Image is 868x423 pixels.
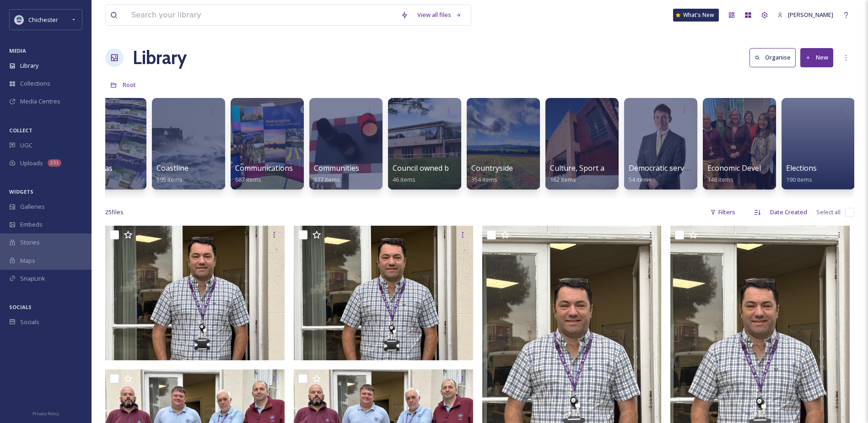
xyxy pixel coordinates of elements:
input: Search your library [127,5,396,25]
a: Library [133,44,187,71]
span: Uploads [20,159,43,168]
span: 377 items [314,175,340,184]
span: 162 items [550,175,576,184]
span: Root [123,81,136,89]
span: 687 items [235,175,261,184]
a: View all files [413,6,466,24]
span: 148 items [707,175,733,184]
a: Countryside354 items [471,164,513,184]
a: Council owned buildings46 items [393,164,476,184]
span: [PERSON_NAME] [788,11,833,19]
a: Root [123,79,136,90]
a: What's New [673,9,719,22]
span: MEDIA [9,47,26,54]
a: Economic Development148 items [707,164,788,184]
a: Privacy Policy [32,407,59,418]
span: Coastline [156,163,189,173]
a: [PERSON_NAME] [773,6,838,24]
img: IMG_0323.jpeg [105,226,285,360]
span: Select all [816,208,841,217]
span: Maps [20,256,35,265]
a: Communications687 items [235,164,293,184]
span: 595 items [156,175,183,184]
span: 46 items [393,175,415,184]
img: Logo_of_Chichester_District_Council.png [15,15,24,24]
a: Culture, Sport and Leisure162 items [550,164,641,184]
span: Economic Development [707,163,788,173]
a: Democratic services54 items [629,164,697,184]
span: Privacy Policy [32,411,59,417]
span: Socials [20,318,39,326]
span: Collections [20,79,50,88]
span: SOCIALS [9,304,32,310]
span: 54 items [629,175,652,184]
button: Organise [749,48,796,67]
span: Galleries [20,202,45,211]
span: Communities [314,163,359,173]
span: Democratic services [629,163,697,173]
div: Date Created [766,203,812,221]
span: Media Centres [20,97,60,106]
span: Embeds [20,220,43,229]
a: Elections190 items [786,164,817,184]
span: 25 file s [105,208,124,217]
span: Culture, Sport and Leisure [550,163,641,173]
span: WIDGETS [9,188,33,195]
span: Library [20,61,38,70]
button: New [800,48,833,67]
span: COLLECT [9,127,32,134]
div: 231 [48,159,61,167]
span: Council owned buildings [393,163,476,173]
span: 354 items [471,175,497,184]
div: Filters [706,203,740,221]
span: Elections [786,163,817,173]
span: UGC [20,141,32,150]
span: Countryside [471,163,513,173]
span: Communications [235,163,293,173]
span: Stories [20,238,40,247]
span: 190 items [786,175,812,184]
a: Communities377 items [314,164,359,184]
img: IMG_0325.jpeg [294,226,473,360]
a: Coastline595 items [156,164,189,184]
span: SnapLink [20,274,45,283]
span: Chichester [28,16,58,24]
